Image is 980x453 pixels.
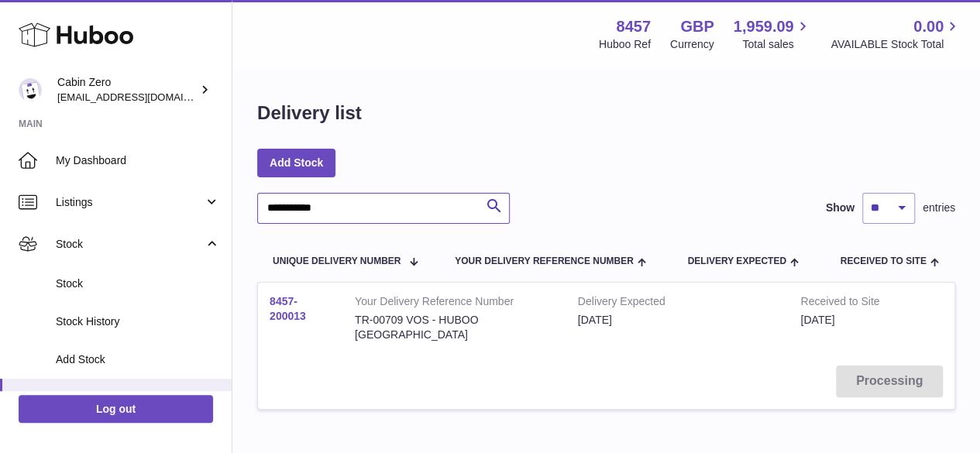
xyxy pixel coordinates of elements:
span: entries [923,201,955,215]
strong: Received to Site [800,294,903,313]
span: Add Stock [56,352,220,367]
div: TR-00709 VOS - HUBOO [GEOGRAPHIC_DATA] [355,313,555,342]
span: Unique Delivery Number [273,256,401,266]
span: Delivery Expected [687,256,786,266]
span: Stock [56,237,204,252]
span: 1,959.09 [734,16,794,37]
a: Add Stock [257,149,335,177]
div: Huboo Ref [599,37,651,52]
span: Listings [56,195,204,210]
span: Total sales [742,37,811,52]
a: 8457-200013 [270,295,306,322]
a: 0.00 AVAILABLE Stock Total [830,16,961,52]
span: [DATE] [800,314,834,326]
a: Log out [19,395,213,423]
a: 1,959.09 Total sales [734,16,812,52]
span: Received to Site [841,256,927,266]
span: Your Delivery Reference Number [455,256,634,266]
strong: Your Delivery Reference Number [355,294,555,313]
span: Delivery History [56,390,220,405]
span: [EMAIL_ADDRESS][DOMAIN_NAME] [57,91,228,103]
span: My Dashboard [56,153,220,168]
span: 0.00 [913,16,944,37]
strong: GBP [680,16,714,37]
strong: Delivery Expected [578,294,778,313]
span: Stock History [56,314,220,329]
div: Currency [670,37,714,52]
div: [DATE] [578,313,778,328]
span: AVAILABLE Stock Total [830,37,961,52]
div: Cabin Zero [57,75,197,105]
strong: 8457 [616,16,651,37]
h1: Delivery list [257,101,362,125]
label: Show [826,201,854,215]
span: Stock [56,276,220,291]
img: internalAdmin-8457@internal.huboo.com [19,78,42,101]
